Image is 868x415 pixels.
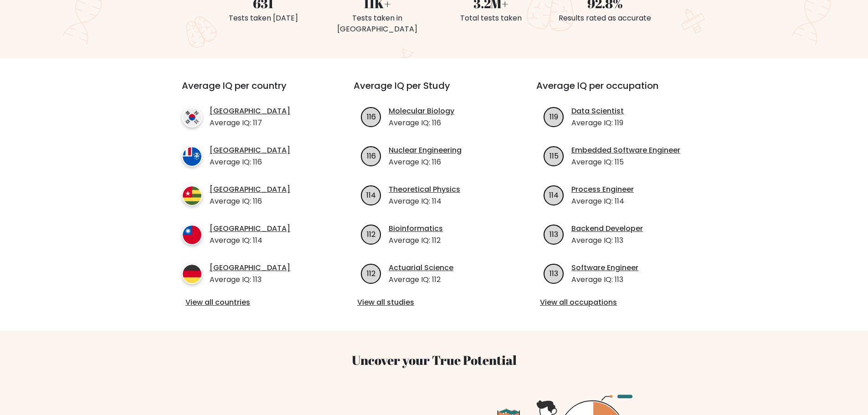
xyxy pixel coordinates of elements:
p: Average IQ: 116 [389,157,462,168]
h3: Uncover your True Potential [139,353,729,368]
p: Average IQ: 112 [389,235,443,246]
a: [GEOGRAPHIC_DATA] [210,262,290,273]
a: Bioinformatics [389,223,443,234]
a: [GEOGRAPHIC_DATA] [210,145,290,156]
img: country [182,225,202,245]
a: Nuclear Engineering [389,145,462,156]
a: Process Engineer [571,184,634,195]
img: country [182,185,202,206]
p: Average IQ: 116 [210,196,290,207]
text: 113 [550,268,558,278]
a: Backend Developer [571,223,643,234]
img: country [182,264,202,284]
text: 113 [550,229,558,239]
div: Tests taken [DATE] [212,13,315,24]
a: Software Engineer [571,262,638,273]
p: Average IQ: 113 [571,235,643,246]
a: View all occupations [540,297,693,308]
a: Actuarial Science [389,262,453,273]
a: Data Scientist [571,106,624,117]
p: Average IQ: 116 [389,118,454,128]
text: 112 [367,268,375,278]
p: Average IQ: 119 [571,118,624,128]
a: Theoretical Physics [389,184,460,195]
a: View all countries [185,297,317,308]
p: Average IQ: 114 [571,196,634,207]
text: 114 [549,190,559,200]
h3: Average IQ per occupation [536,80,697,102]
h3: Average IQ per Study [354,80,514,102]
div: Results rated as accurate [554,13,657,24]
p: Average IQ: 114 [210,235,290,246]
a: View all studies [357,297,511,308]
a: Embedded Software Engineer [571,145,680,156]
a: [GEOGRAPHIC_DATA] [210,223,290,234]
img: country [182,146,202,167]
div: Total tests taken [440,13,543,24]
img: country [182,107,202,128]
a: Molecular Biology [389,106,454,117]
a: [GEOGRAPHIC_DATA] [210,184,290,195]
text: 119 [550,111,558,122]
p: Average IQ: 114 [389,196,460,207]
text: 116 [367,111,376,122]
div: Tests taken in [GEOGRAPHIC_DATA] [326,13,429,35]
p: Average IQ: 113 [210,274,290,285]
h3: Average IQ per country [182,80,321,102]
a: [GEOGRAPHIC_DATA] [210,106,290,117]
text: 116 [367,150,376,161]
text: 112 [367,229,375,239]
p: Average IQ: 116 [210,157,290,168]
p: Average IQ: 117 [210,118,290,128]
text: 114 [366,190,376,200]
text: 115 [550,150,559,161]
p: Average IQ: 112 [389,274,453,285]
p: Average IQ: 113 [571,274,638,285]
p: Average IQ: 115 [571,157,680,168]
